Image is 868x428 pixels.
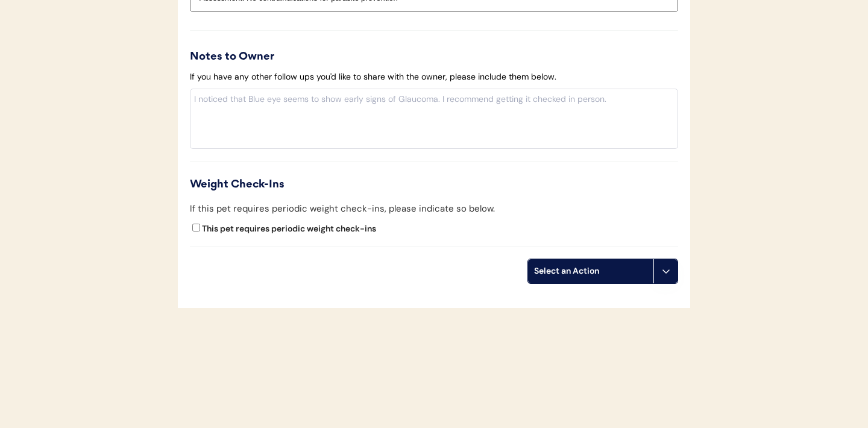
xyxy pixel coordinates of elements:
div: Select an Action [534,265,647,277]
div: Notes to Owner [190,49,678,65]
div: If you have any other follow ups you'd like to share with the owner, please include them below. [190,71,556,83]
div: If this pet requires periodic weight check-ins, please indicate so below. [190,202,495,216]
div: Weight Check-Ins [190,177,678,193]
label: This pet requires periodic weight check-ins [202,223,376,234]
